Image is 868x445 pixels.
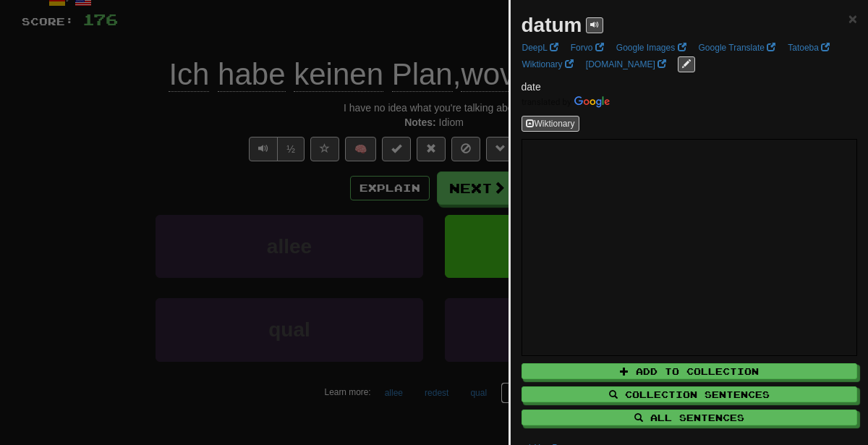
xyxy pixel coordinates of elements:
[522,410,858,425] button: All Sentences
[522,116,579,132] button: Wiktionary
[518,56,578,72] a: Wiktionary
[582,56,671,72] a: [DOMAIN_NAME]
[522,386,858,402] button: Collection Sentences
[678,56,695,72] button: edit links
[518,40,563,56] a: DeepL
[783,40,834,56] a: Tatoeba
[522,81,541,93] span: date
[848,10,857,27] span: ×
[522,96,610,108] img: Color short
[566,40,608,56] a: Forvo
[522,363,858,379] button: Add to Collection
[848,11,857,26] button: Close
[612,40,691,56] a: Google Images
[522,14,582,36] strong: datum
[694,40,780,56] a: Google Translate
